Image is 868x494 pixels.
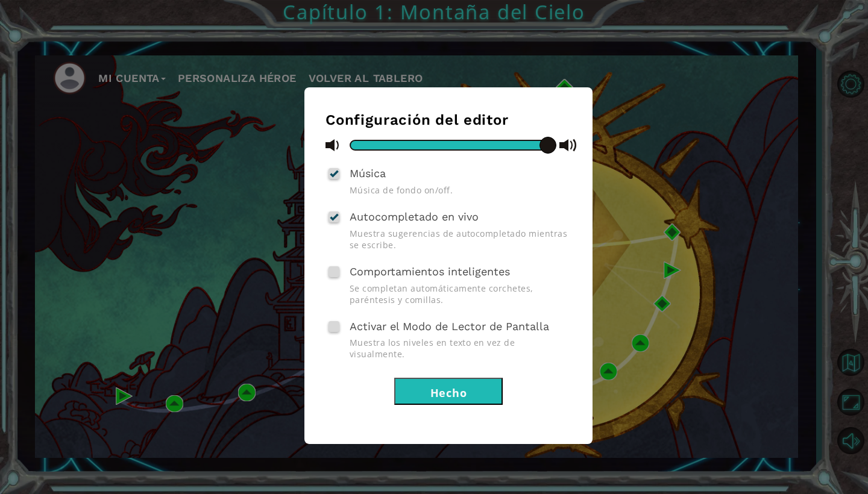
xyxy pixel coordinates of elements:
[350,184,571,196] span: Música de fondo on/off.
[350,265,510,278] span: Comportamientos inteligentes
[350,228,571,251] span: Muestra sugerencias de autocompletado mientras se escribe.
[394,378,503,405] button: Hecho
[350,320,549,333] span: Activar el Modo de Lector de Pantalla
[350,210,479,223] span: Autocompletado en vivo
[350,283,571,305] span: Se completan automáticamente corchetes, paréntesis y comillas.
[325,111,571,128] h3: Configuración del editor
[350,337,571,360] span: Muestra los niveles en texto en vez de visualmente.
[350,167,386,180] span: Música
